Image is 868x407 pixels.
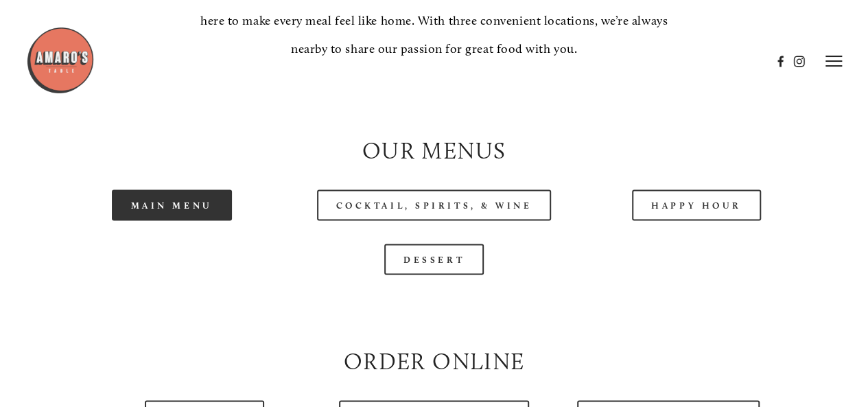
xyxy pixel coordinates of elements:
a: Cocktail, Spirits, & Wine [317,189,552,220]
a: Main Menu [112,189,232,220]
a: Happy Hour [632,189,761,220]
a: Dessert [384,244,484,275]
img: Amaro's Table [26,26,95,95]
h2: Our Menus [52,134,816,166]
h2: Order Online [52,345,816,377]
